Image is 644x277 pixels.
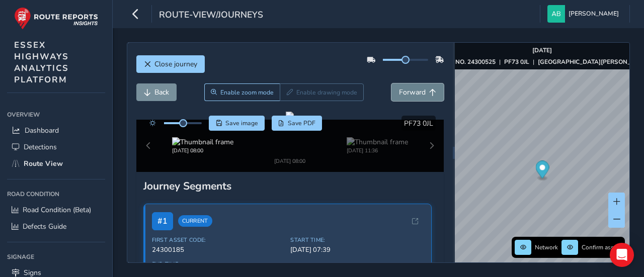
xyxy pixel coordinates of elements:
[172,127,233,136] img: Thumbnail frame
[7,218,105,235] a: Defects Guide
[23,205,91,215] span: Road Condition (Beta)
[152,228,285,237] span: 24300185
[434,58,496,66] strong: ASSET NO. 24300525
[136,55,205,73] button: Close journey
[582,243,622,251] span: Confirm assets
[535,161,549,181] div: Map marker
[547,5,565,23] img: diamond-layout
[259,136,320,144] div: [DATE] 08:00
[272,116,323,131] button: PDF
[220,88,274,97] span: Enable zoom mode
[25,126,59,135] span: Dashboard
[504,58,529,66] strong: PF73 0JL
[7,187,105,202] div: Road Condition
[7,139,105,155] a: Detections
[152,195,173,213] span: # 1
[347,127,408,136] img: Thumbnail frame
[290,219,423,227] span: Start Time:
[610,243,634,267] div: Open Intercom Messenger
[225,119,258,127] span: Save image
[391,83,444,101] button: Forward
[14,7,98,30] img: rr logo
[7,122,105,139] a: Dashboard
[152,243,285,251] span: End Time:
[178,199,212,210] span: Current
[23,222,66,231] span: Defects Guide
[347,136,408,144] div: [DATE] 11:36
[532,46,552,54] strong: [DATE]
[14,39,69,85] span: ESSEX HIGHWAYS ANALYTICS PLATFORM
[7,107,105,122] div: Overview
[535,243,558,251] span: Network
[547,5,622,23] button: [PERSON_NAME]
[152,219,285,227] span: First Asset Code:
[136,83,177,101] button: Back
[143,162,437,176] div: Journey Segments
[569,5,619,23] span: [PERSON_NAME]
[288,119,315,127] span: Save PDF
[259,127,320,136] img: Thumbnail frame
[172,136,233,144] div: [DATE] 08:00
[24,159,63,168] span: Route View
[7,202,105,218] a: Road Condition (Beta)
[290,228,423,237] span: [DATE] 07:39
[404,119,433,128] span: PF73 0JL
[154,59,197,69] span: Close journey
[154,87,169,97] span: Back
[209,116,265,131] button: Save
[7,249,105,264] div: Signage
[399,87,426,97] span: Forward
[24,142,57,152] span: Detections
[159,9,263,23] span: route-view/journeys
[204,83,280,101] button: Zoom
[152,252,285,261] span: [DATE] 08:48
[7,155,105,172] a: Route View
